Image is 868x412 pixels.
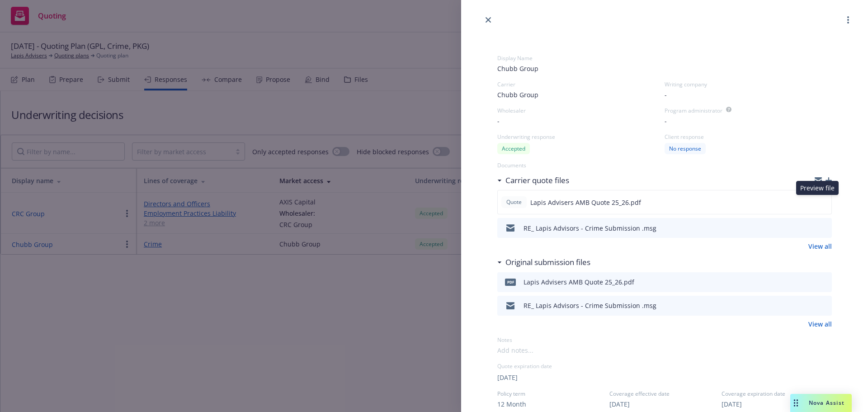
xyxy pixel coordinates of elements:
[665,90,667,99] span: -
[505,175,569,186] h3: Carrier quote files
[524,223,656,233] div: RE_ Lapis Advisors - Crime Submission .msg
[820,277,828,288] button: preview file
[505,256,590,268] h3: Original submission files
[497,64,832,73] span: Chubb Group
[722,390,832,398] span: Coverage expiration date
[665,143,706,154] div: No response
[609,399,630,409] button: [DATE]
[497,256,590,268] div: Original submission files
[497,390,608,398] span: Policy term
[820,223,828,233] button: preview file
[820,300,828,311] button: preview file
[497,133,665,141] div: Underwriting response
[609,390,720,398] span: Coverage effective date
[483,14,494,25] a: close
[497,81,665,88] div: Carrier
[497,116,500,126] span: -
[808,242,832,251] a: View all
[524,301,656,310] div: RE_ Lapis Advisors - Crime Submission .msg
[820,197,828,208] button: preview file
[790,394,852,412] button: Nova Assist
[665,81,832,88] div: Writing company
[806,223,813,233] button: download file
[497,399,526,409] button: 12 Month
[497,90,538,99] span: Chubb Group
[530,198,641,207] span: Lapis Advisers AMB Quote 25_26.pdf
[505,279,516,285] span: pdf
[497,362,832,370] div: Quote expiration date
[790,394,802,412] div: Drag to move
[497,175,569,186] div: Carrier quote files
[665,107,722,114] div: Program administrator
[806,277,813,288] button: download file
[497,373,518,382] button: [DATE]
[524,277,634,287] div: Lapis Advisers AMB Quote 25_26.pdf
[808,319,832,329] a: View all
[796,181,839,195] div: Preview file
[805,197,812,208] button: download file
[497,143,530,154] div: Accepted
[665,116,667,126] span: -
[497,107,665,114] div: Wholesaler
[806,300,813,311] button: download file
[505,198,523,206] span: Quote
[497,161,832,169] div: Documents
[665,133,832,141] div: Client response
[809,399,844,407] span: Nova Assist
[497,54,832,62] div: Display Name
[722,399,742,409] button: [DATE]
[497,336,832,344] div: Notes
